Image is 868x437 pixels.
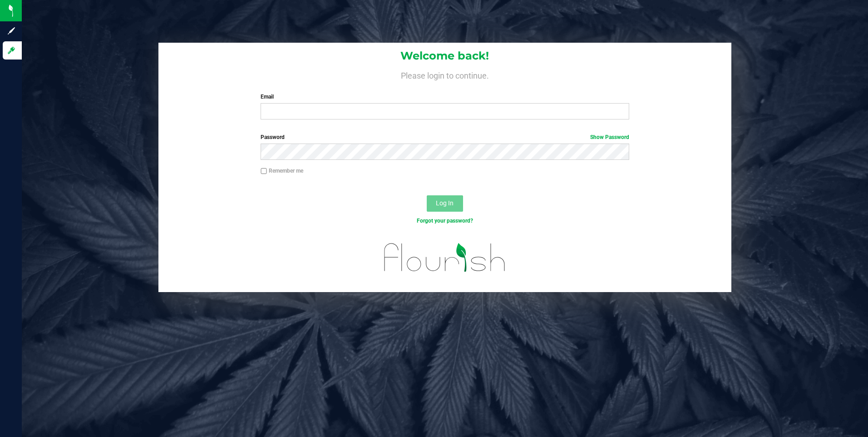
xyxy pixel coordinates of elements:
input: Remember me [261,168,267,174]
inline-svg: Sign up [7,26,16,35]
label: Email [261,93,629,101]
span: Log In [436,199,454,207]
label: Remember me [261,167,303,175]
h1: Welcome back! [158,50,732,62]
inline-svg: Log in [7,46,16,55]
a: Forgot your password? [417,218,473,224]
a: Show Password [590,134,629,140]
button: Log In [427,195,463,212]
h4: Please login to continue. [158,69,732,80]
span: Password [261,134,285,140]
img: flourish_logo.svg [373,234,517,281]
